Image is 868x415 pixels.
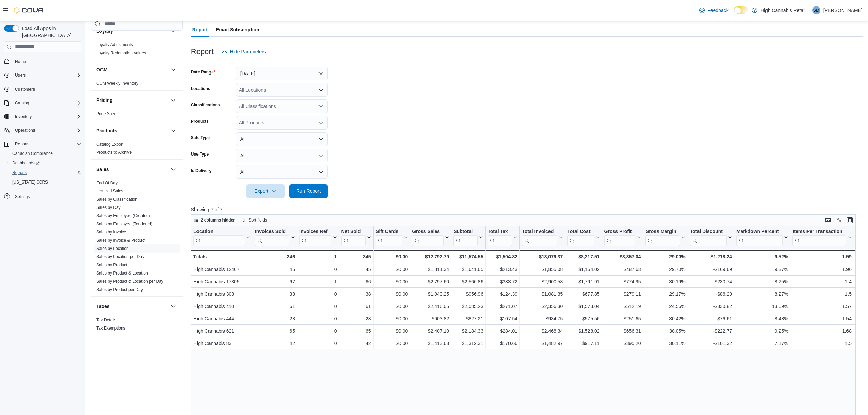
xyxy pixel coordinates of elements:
div: Markdown Percent [736,228,783,246]
button: Subtotal [453,228,483,246]
div: $1,504.82 [488,253,517,261]
span: Canadian Compliance [12,151,53,156]
div: Taxes [91,316,183,335]
span: Operations [15,128,35,133]
button: Keyboard shortcuts [824,216,832,224]
a: Canadian Compliance [10,149,55,158]
button: Catalog [12,99,32,107]
div: 0 [299,265,337,273]
div: $11,574.55 [453,253,483,261]
div: Gross Sales [412,228,444,235]
button: Pricing [169,96,177,104]
div: $774.95 [604,278,641,286]
label: Use Type [191,151,209,157]
label: Classifications [191,102,220,108]
p: | [808,6,810,14]
h3: OCM [96,66,108,73]
div: $1,043.25 [412,290,449,298]
button: Inventory [1,112,84,121]
span: Feedback [707,7,728,14]
button: Sort fields [239,216,270,224]
a: Reports [10,169,29,177]
div: 1.96 [792,265,852,273]
button: Net Sold [341,228,371,246]
div: 345 [341,253,371,261]
button: Total Tax [488,228,517,246]
h3: Taxes [96,303,110,310]
div: $1,641.65 [453,265,483,273]
button: Catalog [1,98,84,108]
span: Dashboards [12,160,40,166]
span: Settings [15,194,30,199]
label: Is Delivery [191,168,212,173]
div: -$169.69 [690,265,732,273]
p: [PERSON_NAME] [823,6,863,14]
a: Customers [12,85,38,93]
a: Sales by Employee (Tendered) [96,222,152,226]
button: Markdown Percent [736,228,788,246]
div: Net Sold [341,228,365,246]
div: -$230.74 [690,278,732,286]
span: Settings [12,192,81,200]
button: Loyalty [96,28,168,35]
a: Sales by Product [96,263,127,267]
div: High Cannabis 444 [193,314,250,323]
span: Sales by Employee (Tendered) [96,221,152,227]
button: Reports [1,139,84,149]
label: Sale Type [191,135,210,140]
a: Sales by Day [96,205,121,210]
div: $0.00 [375,302,408,310]
span: Report [192,23,208,37]
div: $8,217.51 [567,253,599,261]
div: High Cannabis 12467 [193,265,250,273]
button: Gift Cards [375,228,408,246]
div: High Cannabis 308 [193,290,250,298]
a: Sales by Product per Day [96,287,143,292]
a: Loyalty Redemption Values [96,51,146,55]
div: $1,081.35 [522,290,563,298]
div: 0 [299,327,337,335]
a: Feedback [696,3,731,17]
span: Customers [15,86,35,92]
a: OCM Weekly Inventory [96,81,138,86]
span: Sales by Invoice [96,229,126,235]
div: Total Invoiced [522,228,557,235]
a: Loyalty Adjustments [96,42,133,47]
div: 1.59 [792,253,852,261]
button: Operations [12,126,38,134]
div: Invoices Ref [299,228,331,246]
button: Users [12,71,28,79]
div: Gross Sales [412,228,444,246]
div: 38 [341,290,371,298]
span: Sales by Day [96,205,121,210]
span: Users [12,71,81,79]
div: 346 [255,253,295,261]
button: Taxes [169,302,177,310]
div: Products [91,140,183,159]
span: [US_STATE] CCRS [12,179,48,185]
span: Reports [12,140,81,148]
button: Users [1,70,84,80]
div: $512.19 [604,302,641,310]
div: 9.52% [736,253,788,261]
div: 1.54 [792,314,852,323]
a: Sales by Invoice & Product [96,238,145,243]
a: Dashboards [7,158,84,168]
div: Items Per Transaction [792,228,846,235]
div: High Cannabis 17305 [193,278,250,286]
div: Location [193,228,245,246]
button: Export [246,184,285,198]
div: $934.75 [522,314,563,323]
div: 66 [341,278,371,286]
span: OCM Weekly Inventory [96,81,138,86]
button: Taxes [96,303,168,310]
span: Load All Apps in [GEOGRAPHIC_DATA] [19,25,81,39]
div: Items Per Transaction [792,228,846,246]
span: 2 columns hidden [201,217,236,223]
button: All [236,149,328,162]
div: 65 [255,327,295,335]
div: $677.85 [567,290,599,298]
button: Loyalty [169,27,177,35]
div: $2,407.10 [412,327,449,335]
span: Catalog Export [96,142,123,147]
